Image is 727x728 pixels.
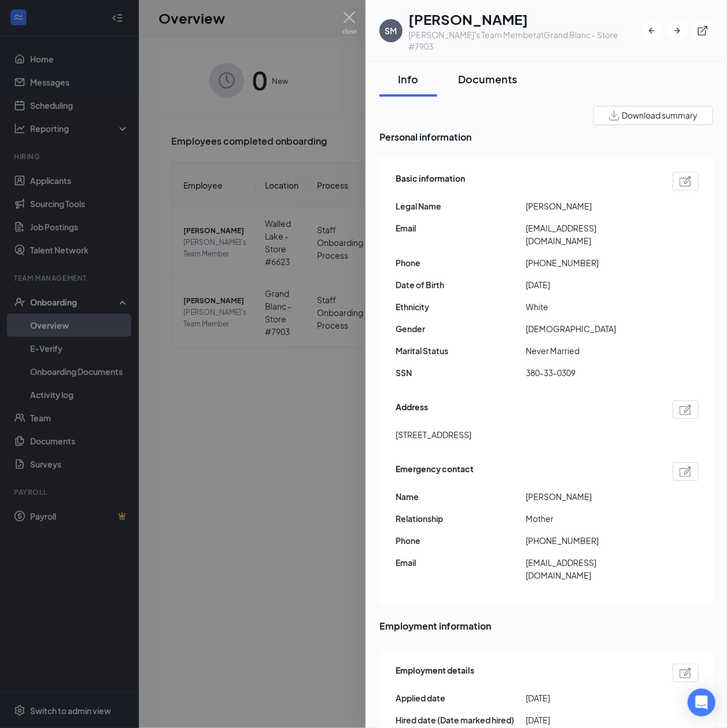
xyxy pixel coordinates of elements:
[526,692,656,704] span: [DATE]
[396,200,526,212] span: Legal Name
[526,344,656,357] span: Never Married
[396,692,526,704] span: Applied date
[408,9,641,29] h1: [PERSON_NAME]
[667,20,688,41] button: ArrowRight
[526,200,656,212] span: [PERSON_NAME]
[396,256,526,269] span: Phone
[396,300,526,313] span: Ethnicity
[396,428,471,441] span: [STREET_ADDRESS]
[396,714,526,726] span: Hired date (Date marked hired)
[396,322,526,335] span: Gender
[396,490,526,503] span: Name
[379,619,713,633] span: Employment information
[526,490,656,503] span: [PERSON_NAME]
[396,278,526,291] span: Date of Birth
[646,25,658,36] svg: ArrowLeftNew
[396,172,465,190] span: Basic information
[526,556,656,582] span: [EMAIL_ADDRESS][DOMAIN_NAME]
[396,400,428,419] span: Address
[396,512,526,525] span: Relationship
[526,714,656,726] span: [DATE]
[396,222,526,234] span: Email
[526,222,656,247] span: [EMAIL_ADDRESS][DOMAIN_NAME]
[391,72,426,86] div: Info
[396,556,526,569] span: Email
[379,130,713,144] span: Personal information
[593,106,713,125] button: Download summary
[408,29,641,52] div: [PERSON_NAME]'s Team Member at Grand Blanc - Store #7903
[396,534,526,547] span: Phone
[526,512,656,525] span: Mother
[641,20,662,41] button: ArrowLeftNew
[526,256,656,269] span: [PHONE_NUMBER]
[688,689,715,716] div: Open Intercom Messenger
[396,366,526,379] span: SSN
[526,278,656,291] span: [DATE]
[526,300,656,313] span: White
[396,344,526,357] span: Marital Status
[458,72,517,86] div: Documents
[697,25,708,36] svg: ExternalLink
[526,322,656,335] span: [DEMOGRAPHIC_DATA]
[526,366,656,379] span: 380-33-0309
[396,462,474,481] span: Emergency contact
[396,664,474,682] span: Employment details
[385,25,397,36] div: SM
[692,20,713,41] button: ExternalLink
[622,109,698,122] span: Download summary
[671,25,683,36] svg: ArrowRight
[526,534,656,547] span: [PHONE_NUMBER]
